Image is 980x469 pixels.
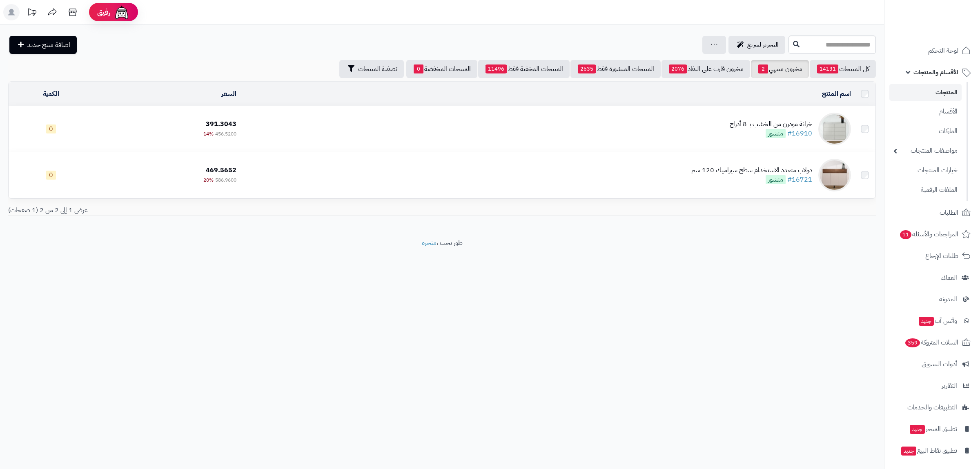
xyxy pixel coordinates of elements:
span: 469.5652 [206,165,236,175]
span: العملاء [941,272,957,283]
span: المدونة [939,293,957,305]
span: السلات المتروكة [904,337,958,348]
span: 0 [46,171,56,180]
span: 11496 [486,64,507,73]
a: خيارات المنتجات [889,162,962,179]
span: المراجعات والأسئلة [899,229,958,240]
a: متجرة [422,238,437,248]
span: منشور [766,129,786,138]
a: المراجعات والأسئلة11 [889,224,975,244]
img: خزانة مودرن من الخشب بـ 8 أدراج [818,113,851,145]
span: 0 [414,64,423,73]
button: تصفية المنتجات [339,60,404,78]
a: الكمية [43,89,59,99]
span: التقارير [942,380,957,391]
span: رفيق [97,7,110,17]
a: المنتجات المنشورة فقط2635 [570,60,661,78]
span: التطبيقات والخدمات [907,402,957,413]
span: الطلبات [940,207,958,218]
a: أدوات التسويق [889,354,975,374]
a: السعر [221,89,236,99]
span: 2635 [578,64,596,73]
span: تطبيق نقاط البيع [900,445,957,456]
span: 2076 [669,64,687,73]
span: 2 [758,64,768,73]
img: ai-face.png [114,4,130,20]
a: تطبيق نقاط البيعجديد [889,441,975,460]
span: تطبيق المتجر [909,423,957,435]
span: الأقسام والمنتجات [913,67,958,78]
div: دولاب متعدد الاستخدام سطح سيراميك 120 سم [691,166,812,175]
a: التقارير [889,376,975,396]
span: 0 [46,124,56,133]
a: الماركات [889,122,962,140]
span: طلبات الإرجاع [925,250,958,262]
a: السلات المتروكة359 [889,333,975,352]
span: 20% [203,176,214,184]
a: تطبيق المتجرجديد [889,419,975,439]
a: التطبيقات والخدمات [889,398,975,417]
div: عرض 1 إلى 2 من 2 (1 صفحات) [2,206,442,215]
a: تحديثات المنصة [22,4,42,22]
a: الأقسام [889,103,962,120]
a: اسم المنتج [822,89,851,99]
a: #16910 [787,129,812,138]
span: 14131 [817,64,838,73]
a: المنتجات [889,84,962,101]
a: وآتس آبجديد [889,311,975,331]
a: لوحة التحكم [889,41,975,60]
span: لوحة التحكم [928,45,958,56]
span: 11 [900,230,911,239]
span: أدوات التسويق [922,358,957,370]
span: 456.5200 [215,130,236,138]
span: 391.3043 [206,119,236,129]
a: اضافة منتج جديد [9,36,77,54]
span: 14% [203,130,214,138]
span: جديد [910,425,925,434]
a: طلبات الإرجاع [889,246,975,266]
a: #16721 [787,175,812,184]
a: التحرير لسريع [728,36,785,54]
a: العملاء [889,268,975,287]
span: 586.9600 [215,176,236,184]
span: تصفية المنتجات [358,64,397,74]
a: الملفات الرقمية [889,181,962,199]
div: خزانة مودرن من الخشب بـ 8 أدراج [730,120,812,129]
a: كل المنتجات14131 [810,60,876,78]
span: جديد [901,447,916,456]
span: منشور [766,175,786,184]
a: مواصفات المنتجات [889,142,962,160]
a: مخزون منتهي2 [751,60,809,78]
a: مخزون قارب على النفاذ2076 [661,60,750,78]
img: دولاب متعدد الاستخدام سطح سيراميك 120 سم [818,159,851,191]
span: 359 [905,338,920,347]
span: وآتس آب [918,315,957,327]
a: المنتجات المخفضة0 [406,60,477,78]
a: المدونة [889,289,975,309]
span: جديد [919,317,934,326]
span: اضافة منتج جديد [27,40,70,50]
a: المنتجات المخفية فقط11496 [478,60,570,78]
span: التحرير لسريع [747,40,779,50]
a: الطلبات [889,203,975,222]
